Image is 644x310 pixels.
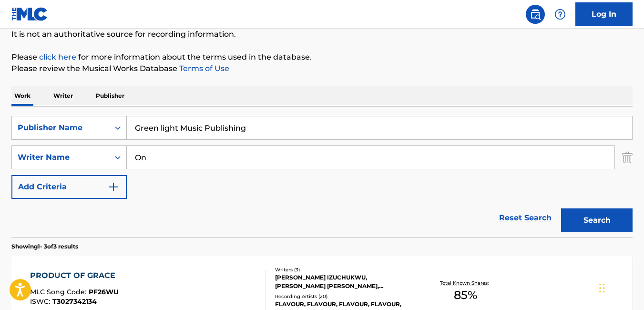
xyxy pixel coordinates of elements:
[440,279,491,287] p: Total Known Shares:
[454,287,477,304] span: 85 %
[30,288,89,296] span: MLC Song Code :
[561,208,633,232] button: Search
[526,5,545,24] a: Public Search
[39,52,76,62] a: click here
[30,270,120,281] div: PRODUCT OF GRACE
[596,264,644,310] iframe: Chat Widget
[11,175,127,199] button: Add Criteria
[551,5,570,24] div: Help
[11,63,633,74] p: Please review the Musical Works Database
[18,152,103,163] div: Writer Name
[51,86,76,106] p: Writer
[30,297,52,306] span: ISWC :
[11,29,633,40] p: It is not an authoritative source for recording information.
[554,9,566,20] img: help
[89,288,119,296] span: PF26WU
[93,86,127,106] p: Publisher
[18,122,103,134] div: Publisher Name
[530,9,541,20] img: search
[11,7,48,21] img: MLC Logo
[177,64,229,73] a: Terms of Use
[275,266,413,273] div: Writers ( 3 )
[108,181,119,193] img: 9d2ae6d4665cec9f34b9.svg
[575,2,633,26] a: Log In
[11,86,33,106] p: Work
[275,293,413,300] div: Recording Artists ( 20 )
[11,116,633,237] form: Search Form
[52,297,97,306] span: T3027342134
[275,273,413,290] div: [PERSON_NAME] IZUCHUKWU, [PERSON_NAME] [PERSON_NAME], [PERSON_NAME]
[622,145,633,169] img: Delete Criterion
[11,52,633,63] p: Please for more information about the terms used in the database.
[11,242,78,251] p: Showing 1 - 3 of 3 results
[494,207,556,228] a: Reset Search
[599,274,605,302] div: Drag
